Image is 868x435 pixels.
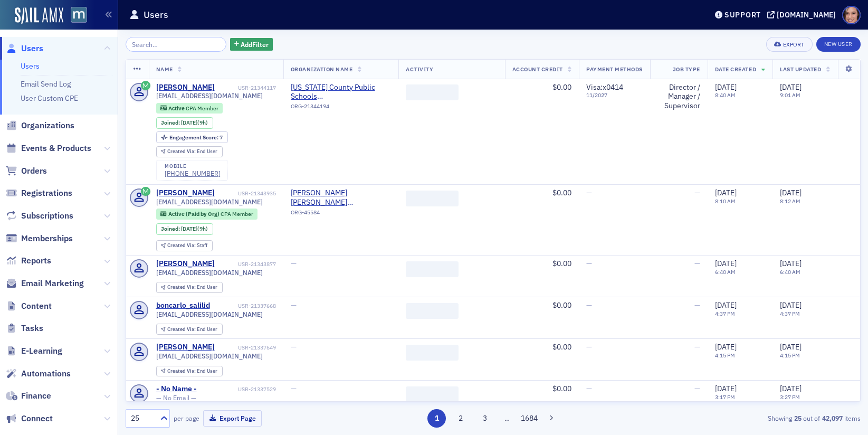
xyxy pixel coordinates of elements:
time: 4:37 PM [780,310,800,317]
span: Memberships [21,233,73,244]
button: [DOMAIN_NAME] [767,11,840,18]
a: boncarlo_salilid [156,301,210,310]
div: [PERSON_NAME] [156,259,215,269]
div: USR-21337529 [198,386,276,393]
div: Created Via: End User [156,366,223,377]
span: — [586,342,592,352]
a: View Homepage [63,7,87,25]
div: - No Name - [156,384,197,394]
span: — [586,259,592,268]
div: [DOMAIN_NAME] [777,10,836,20]
span: ‌ [406,345,459,361]
button: 1684 [520,409,538,428]
span: Created Via : [167,283,197,290]
span: ‌ [406,386,459,402]
time: 4:37 PM [715,310,735,317]
a: Tasks [6,323,43,334]
span: — [291,300,297,310]
span: Albright Crumbacker Moul & Itell (Hagerstown, MD) [291,188,392,207]
button: 2 [452,409,470,428]
span: $0.00 [552,259,571,268]
span: — [694,342,700,352]
span: Orders [21,165,47,177]
div: ORG-45584 [291,209,392,220]
span: $0.00 [552,342,571,352]
a: Orders [6,165,47,177]
span: Tasks [21,323,43,334]
a: Active CPA Member [160,105,218,111]
span: [EMAIL_ADDRESS][DOMAIN_NAME] [156,310,263,318]
div: End User [167,368,217,374]
div: USR-21343877 [216,261,276,268]
a: E-Learning [6,345,62,357]
input: Search… [126,37,226,52]
span: [EMAIL_ADDRESS][DOMAIN_NAME] [156,92,263,100]
span: Joined : [161,225,181,232]
div: Export [783,42,805,48]
span: — [694,384,700,393]
a: Subscriptions [6,210,73,222]
strong: 25 [792,413,803,423]
a: Finance [6,390,51,402]
time: 3:27 PM [780,393,800,401]
span: Active (Paid by Org) [168,210,221,218]
span: Payment Methods [586,65,643,73]
span: ‌ [406,261,459,277]
div: Engagement Score: 7 [156,131,228,143]
div: End User [167,285,217,290]
div: (9h) [181,119,208,126]
div: Showing out of items [623,413,861,423]
span: ‌ [406,191,459,206]
span: — [586,300,592,310]
span: [DATE] [780,259,802,268]
span: Active [168,105,186,112]
div: Joined: 2025-09-30 00:00:00 [156,223,213,235]
div: End User [167,327,217,333]
span: CPA Member [221,210,253,218]
span: Users [21,43,43,54]
a: Email Send Log [21,79,71,89]
span: [DATE] [715,342,737,352]
a: [PERSON_NAME] [PERSON_NAME] [PERSON_NAME] & [PERSON_NAME] ([GEOGRAPHIC_DATA], [GEOGRAPHIC_DATA]) [291,188,392,207]
span: Job Type [673,65,700,73]
div: Created Via: End User [156,146,223,157]
span: Email Marketing [21,278,84,289]
time: 9:01 AM [780,91,800,99]
button: 1 [427,409,446,428]
span: Add Filter [241,40,269,49]
a: [PERSON_NAME] [156,83,215,92]
a: New User [816,37,861,52]
a: [PERSON_NAME] [156,343,215,352]
img: SailAMX [15,7,63,24]
h1: Users [144,8,168,21]
time: 4:15 PM [780,352,800,359]
a: Content [6,300,52,312]
span: Events & Products [21,143,91,154]
span: [EMAIL_ADDRESS][DOMAIN_NAME] [156,352,263,360]
div: USR-21343935 [216,190,276,197]
span: Content [21,300,52,312]
span: Date Created [715,65,756,73]
div: Staff [167,243,207,249]
span: [DATE] [715,188,737,197]
span: [DATE] [780,384,802,393]
strong: 42,097 [820,413,844,423]
time: 6:40 AM [780,268,800,276]
span: Connect [21,413,53,424]
div: USR-21337649 [216,344,276,351]
span: Created Via : [167,148,197,155]
a: Reports [6,255,51,267]
span: — [291,259,297,268]
a: [PERSON_NAME] [156,188,215,198]
span: Organization Name [291,65,353,73]
a: Connect [6,413,53,424]
a: Registrations [6,187,72,199]
span: Visa : x0414 [586,82,623,92]
span: … [500,413,514,423]
div: Created Via: End User [156,282,223,293]
span: [DATE] [715,82,737,92]
span: Activity [406,65,433,73]
time: 8:40 AM [715,91,736,99]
